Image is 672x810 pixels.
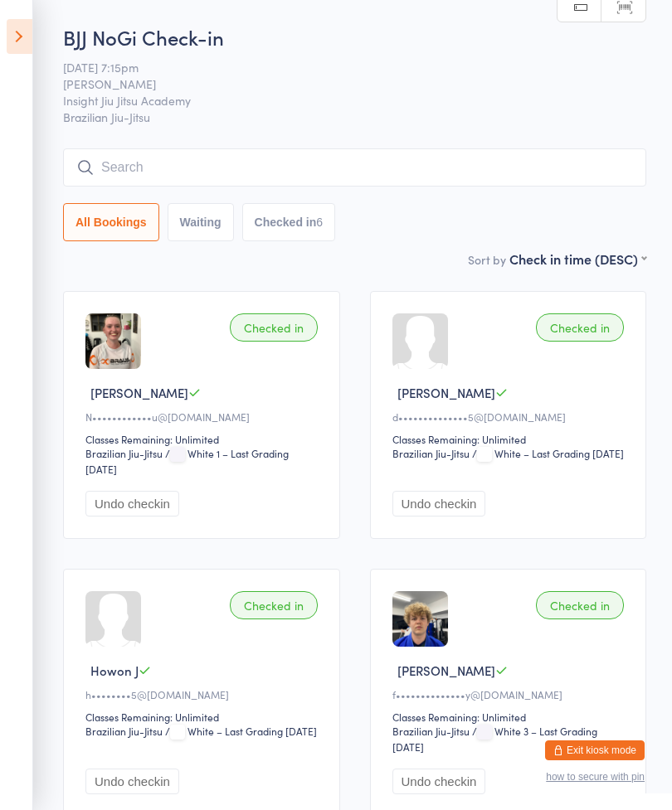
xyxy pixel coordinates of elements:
div: Brazilian Jiu-Jitsu [392,724,470,738]
span: [PERSON_NAME] [397,662,495,679]
button: Undo checkin [392,491,486,517]
span: Howon J [90,662,139,679]
button: Checked in6 [242,203,336,241]
div: Check in time (DESC) [509,250,646,268]
span: [PERSON_NAME] [90,384,188,401]
span: / White – Last Grading [DATE] [165,724,317,738]
div: Brazilian Jiu-Jitsu [85,724,163,738]
div: Checked in [230,591,318,619]
button: All Bookings [63,203,159,241]
button: how to secure with pin [546,771,645,783]
label: Sort by [468,251,506,268]
span: Insight Jiu Jitsu Academy [63,92,621,109]
div: d••••••••••••••5@[DOMAIN_NAME] [392,410,630,424]
div: h••••••••5@[DOMAIN_NAME] [85,687,323,701]
div: Classes Remaining: Unlimited [392,710,630,724]
div: Classes Remaining: Unlimited [85,710,323,724]
button: Undo checkin [85,769,179,794]
span: [DATE] 7:15pm [63,59,621,75]
div: Classes Remaining: Unlimited [392,432,630,446]
div: 6 [316,216,323,229]
img: image1724746533.png [392,591,448,647]
div: Checked in [230,313,318,342]
span: [PERSON_NAME] [63,75,621,92]
button: Undo checkin [85,491,179,517]
div: Checked in [536,313,624,342]
div: N••••••••••••u@[DOMAIN_NAME] [85,410,323,424]
span: Brazilian Jiu-Jitsu [63,109,646,125]
div: f••••••••••••••y@[DOMAIN_NAME] [392,687,630,701]
div: Brazilian Jiu-Jitsu [392,446,470,460]
h2: BJJ NoGi Check-in [63,23,646,51]
span: [PERSON_NAME] [397,384,495,401]
div: Classes Remaining: Unlimited [85,432,323,446]
img: image1739439961.png [85,313,141,369]
input: Search [63,148,646,187]
button: Exit kiosk mode [545,740,645,760]
span: / White – Last Grading [DATE] [472,446,624,460]
button: Undo checkin [392,769,486,794]
button: Waiting [168,203,234,241]
div: Checked in [536,591,624,619]
div: Brazilian Jiu-Jitsu [85,446,163,460]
